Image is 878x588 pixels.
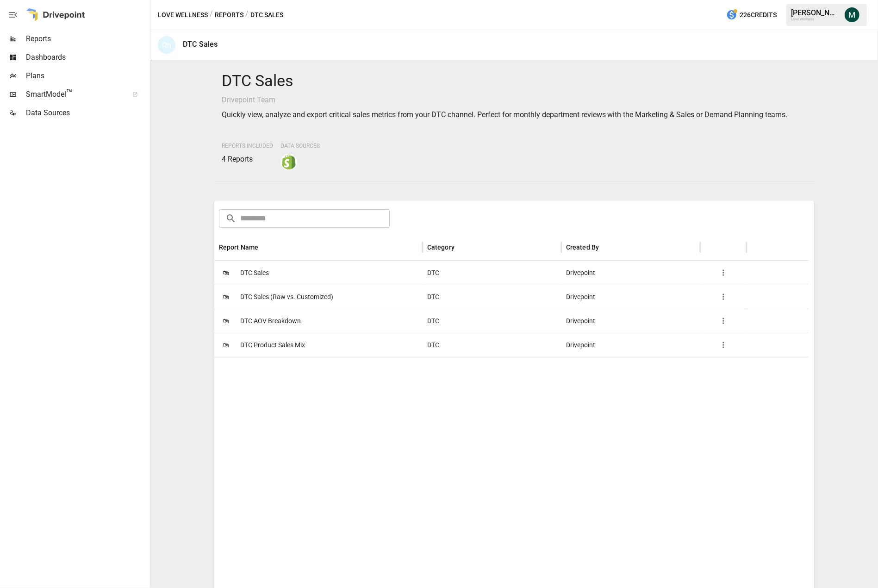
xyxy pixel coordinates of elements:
[722,6,780,24] button: 226Credits
[222,94,807,106] p: Drivepoint Team
[423,309,561,333] div: DTC
[219,266,233,280] span: 🛍
[222,109,807,120] p: Quickly view, analyze and export critical sales metrics from your DTC channel. Perfect for monthl...
[561,333,700,357] div: Drivepoint
[26,52,148,63] span: Dashboards
[566,244,599,251] div: Created By
[423,285,561,309] div: DTC
[215,9,243,21] button: Reports
[260,241,273,254] button: Sort
[222,143,273,149] span: Reports Included
[423,333,561,357] div: DTC
[219,244,259,251] div: Report Name
[158,36,175,54] div: 🛍
[26,33,148,44] span: Reports
[26,89,122,100] span: SmartModel
[561,261,700,285] div: Drivepoint
[240,285,333,309] span: DTC Sales (Raw vs. Customized)
[26,70,148,81] span: Plans
[791,8,839,17] div: [PERSON_NAME]
[66,88,73,99] span: ™
[281,155,296,169] img: shopify
[561,309,700,333] div: Drivepoint
[561,285,700,309] div: Drivepoint
[839,2,865,28] button: Michael Cormack
[740,9,777,21] span: 226 Credits
[26,107,148,119] span: Data Sources
[845,7,859,22] img: Michael Cormack
[210,9,213,21] div: /
[240,261,269,285] span: DTC Sales
[219,338,233,352] span: 🛍
[280,143,320,149] span: Data Sources
[158,9,208,21] button: Love Wellness
[600,241,613,254] button: Sort
[791,17,839,21] div: Love Wellness
[222,154,273,165] p: 4 Reports
[427,244,455,251] div: Category
[219,314,233,328] span: 🛍
[222,71,807,91] h4: DTC Sales
[240,309,301,333] span: DTC AOV Breakdown
[423,261,561,285] div: DTC
[219,290,233,304] span: 🛍
[183,40,218,49] div: DTC Sales
[245,9,249,21] div: /
[455,241,468,254] button: Sort
[240,333,305,357] span: DTC Product Sales Mix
